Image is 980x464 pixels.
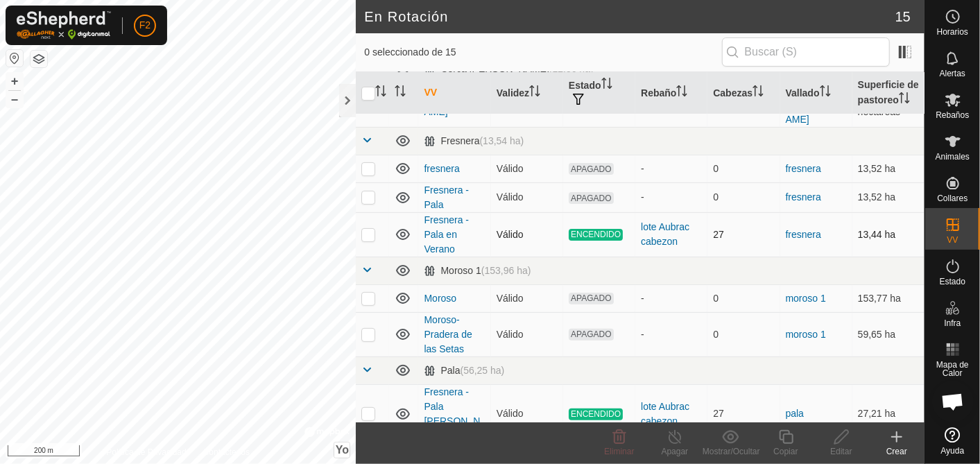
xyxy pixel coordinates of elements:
a: fresnera [786,163,821,174]
a: Ayuda [925,422,980,461]
a: moroso 1 [786,329,826,340]
td: 13,44 ha [852,212,925,257]
span: Alertas [940,69,965,78]
p-sorticon: Activar para ordenar [820,87,831,98]
span: Estado [940,277,965,286]
span: APAGADO [569,329,614,341]
td: 13,52 ha [852,155,925,182]
div: Apagar [647,445,703,458]
a: Fresnera - Pala [424,184,469,210]
p-sorticon: Activar para ordenar [753,87,764,98]
td: Válido [491,182,563,212]
img: Logo Gallagher [17,11,111,40]
div: - [641,162,702,176]
div: lote Aubrac cabezon [641,220,702,249]
a: fresnera [786,229,821,240]
span: Animales [936,153,970,161]
a: moroso 1 [786,293,826,304]
span: APAGADO [569,192,614,204]
div: Copiar [758,445,814,458]
td: 153,77 ha [852,284,925,312]
td: 59,65 ha [852,312,925,356]
div: - [641,327,702,342]
font: Fresnera [440,135,524,146]
div: lote Aubrac cabezon [641,399,702,429]
td: 27,21 ha [852,384,925,443]
div: Editar [814,445,869,458]
a: fresnera [424,163,459,174]
div: - [641,190,702,205]
font: VV [424,87,437,98]
td: 0 [707,182,780,212]
p-sorticon: Activar para ordenar [395,87,406,98]
p-sorticon: Activar para ordenar [601,80,612,91]
span: ENCENDIDO [569,409,623,420]
td: 13,52 ha [852,182,925,212]
span: Ayuda [941,447,965,455]
div: Chat abierto [932,381,974,422]
div: Mostrar/Ocultar [703,445,758,458]
font: Cabezas [713,87,753,98]
input: Buscar (S) [722,37,890,67]
button: + [6,73,23,89]
span: ENCENDIDO [569,229,623,241]
p-sorticon: Activar para ordenar [375,87,386,98]
span: (153,96 ha) [481,265,531,276]
td: Válido [491,212,563,257]
td: Válido [491,155,563,182]
span: (56,25 ha) [461,365,505,376]
font: Rebaño [641,87,676,98]
a: Moroso [424,293,456,304]
span: Horarios [937,28,968,36]
a: Fresnera - Pala [PERSON_NAME] [424,386,480,441]
span: Yo [336,444,349,456]
a: Moroso-Pradera de las Setas [424,314,472,354]
span: APAGADO [569,163,614,175]
td: Válido [491,284,563,312]
span: (13,54 ha) [480,135,524,146]
button: Restablecer Mapa [6,50,23,67]
font: Estado [569,80,601,91]
a: Fresnera - Pala en Verano [424,214,469,255]
td: Válido [491,312,563,356]
a: fresnera [786,191,821,203]
font: Vallado [786,87,820,98]
h2: En Rotación [364,8,895,25]
button: – [6,91,23,108]
p-sorticon: Activar para ordenar [529,87,540,98]
a: pala [786,408,804,419]
span: 15 [895,6,911,27]
td: 0 [707,284,780,312]
span: Rebaños [936,111,969,119]
a: Contáctenos [203,446,250,458]
a: Política de Privacidad [106,446,186,458]
span: APAGADO [569,293,614,304]
font: Pala [440,365,504,376]
td: 0 [707,155,780,182]
span: VV [947,236,958,244]
a: Cerca [PERSON_NAME] [786,85,842,125]
span: Infra [944,319,961,327]
span: F2 [139,18,151,33]
td: 27 [707,384,780,443]
font: Moroso 1 [440,265,531,276]
span: Collares [937,194,968,203]
td: 0 [707,312,780,356]
button: Yo [334,442,350,458]
div: Crear [869,445,925,458]
button: Capas del Mapa [31,51,47,67]
td: Válido [491,384,563,443]
td: 27 [707,212,780,257]
span: 0 seleccionado de 15 [364,45,721,60]
div: - [641,291,702,306]
span: Mapa de Calor [929,361,977,377]
font: Validez [497,87,529,98]
font: Superficie de pastoreo [858,79,919,105]
p-sorticon: Activar para ordenar [676,87,687,98]
p-sorticon: Activar para ordenar [899,94,910,105]
span: Eliminar [604,447,634,456]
